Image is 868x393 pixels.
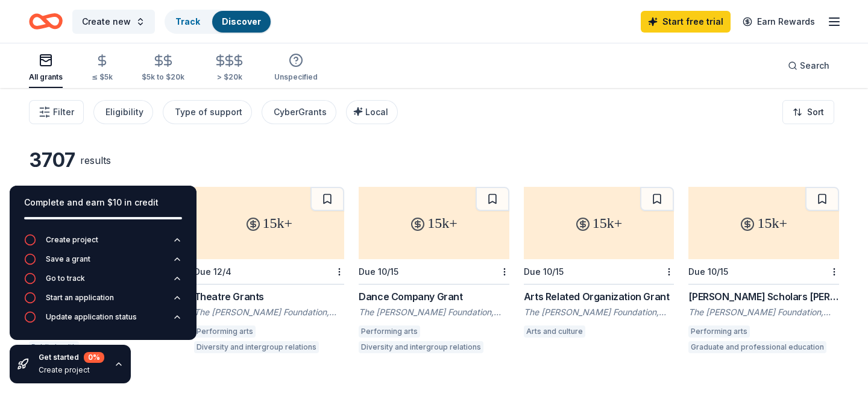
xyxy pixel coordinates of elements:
[346,100,398,124] button: Local
[46,312,137,322] div: Update application status
[688,187,839,259] div: 15k+
[688,325,750,338] div: Performing arts
[165,10,272,34] button: TrackDiscover
[735,11,822,33] a: Earn Rewards
[93,100,153,124] button: Eligibility
[359,306,509,318] div: The [PERSON_NAME] Foundation, Inc.
[688,266,728,277] div: Due 10/15
[72,10,155,34] button: Create new
[84,352,104,363] div: 0 %
[524,325,585,338] div: Arts and culture
[782,100,834,124] button: Sort
[359,266,398,277] div: Due 10/15
[778,54,839,78] button: Search
[24,234,182,253] button: Create project
[222,16,261,27] a: Discover
[24,272,182,292] button: Go to track
[800,58,829,73] span: Search
[24,253,182,272] button: Save a grant
[175,105,242,119] div: Type of support
[274,48,318,88] button: Unspecified
[142,49,184,88] button: $5k to $20k
[105,105,143,119] div: Eligibility
[46,235,98,245] div: Create project
[688,187,839,357] a: 15k+Due 10/15[PERSON_NAME] Scholars [PERSON_NAME]The [PERSON_NAME] Foundation, Inc.Performing art...
[24,311,182,330] button: Update application status
[688,306,839,318] div: The [PERSON_NAME] Foundation, Inc.
[365,107,388,117] span: Local
[29,148,75,172] div: 3707
[359,187,509,357] a: 15k+Due 10/15Dance Company GrantThe [PERSON_NAME] Foundation, Inc.Performing artsDiversity and in...
[194,325,256,338] div: Performing arts
[175,16,200,27] a: Track
[194,306,345,318] div: The [PERSON_NAME] Foundation, Inc.
[92,49,113,88] button: ≤ $5k
[29,7,63,36] a: Home
[194,266,231,277] div: Due 12/4
[524,289,675,304] div: Arts Related Organization Grant
[213,49,245,88] button: > $20k
[524,187,675,341] a: 15k+Due 10/15Arts Related Organization GrantThe [PERSON_NAME] Foundation, Inc.Arts and culture
[194,289,345,304] div: Theatre Grants
[92,72,113,82] div: ≤ $5k
[53,105,74,119] span: Filter
[194,187,345,259] div: 15k+
[24,292,182,311] button: Start an application
[359,289,509,304] div: Dance Company Grant
[262,100,336,124] button: CyberGrants
[163,100,252,124] button: Type of support
[82,14,131,29] span: Create new
[46,274,85,283] div: Go to track
[29,100,84,124] button: Filter
[194,341,319,353] div: Diversity and intergroup relations
[359,341,483,353] div: Diversity and intergroup relations
[641,11,731,33] a: Start free trial
[807,105,824,119] span: Sort
[359,325,420,338] div: Performing arts
[274,105,327,119] div: CyberGrants
[274,72,318,82] div: Unspecified
[39,365,104,375] div: Create project
[142,72,184,82] div: $5k to $20k
[29,72,63,82] div: All grants
[359,187,509,259] div: 15k+
[39,352,104,363] div: Get started
[46,254,90,264] div: Save a grant
[688,341,826,353] div: Graduate and professional education
[524,187,675,259] div: 15k+
[688,289,839,304] div: [PERSON_NAME] Scholars [PERSON_NAME]
[524,266,564,277] div: Due 10/15
[80,153,111,168] div: results
[213,72,245,82] div: > $20k
[24,195,182,210] div: Complete and earn $10 in credit
[46,293,114,303] div: Start an application
[194,187,345,357] a: 15k+Due 12/4Theatre GrantsThe [PERSON_NAME] Foundation, Inc.Performing artsDiversity and intergro...
[29,48,63,88] button: All grants
[524,306,675,318] div: The [PERSON_NAME] Foundation, Inc.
